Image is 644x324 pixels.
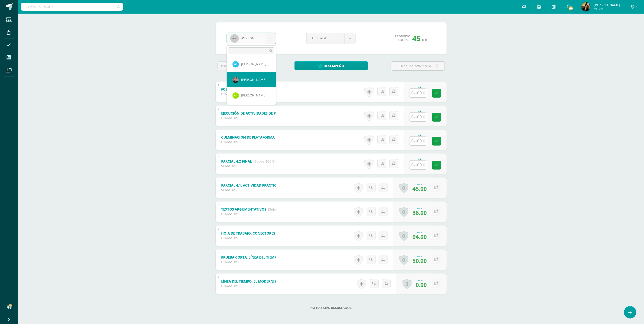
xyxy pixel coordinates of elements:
img: 80c425267107a305c66b9ee4c5b47702.png [232,61,239,67]
img: 30705c4ffdc6870e21139d0bc34e45d8.png [232,92,239,99]
span: [PERSON_NAME] [241,77,266,82]
img: 83664922251caa7a9f8fd6fdfbb1ab01.png [232,77,239,83]
span: [PERSON_NAME] [241,62,266,66]
span: [PERSON_NAME] [241,93,266,97]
